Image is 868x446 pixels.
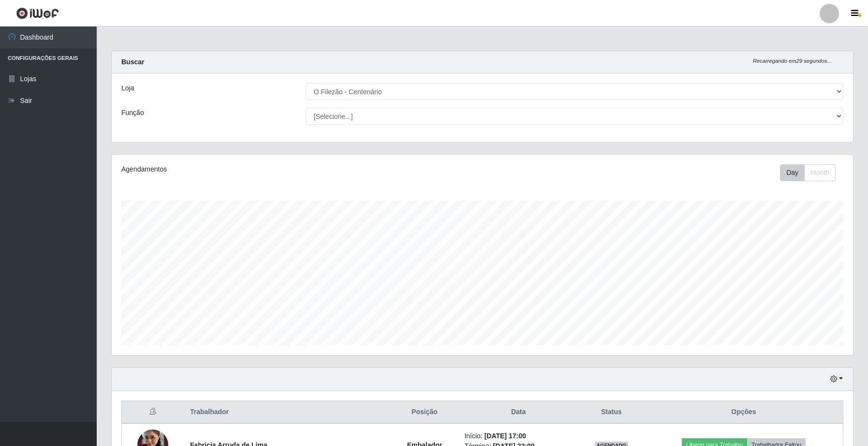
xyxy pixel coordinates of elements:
[121,83,134,93] label: Loja
[780,164,805,181] button: Day
[458,401,578,424] th: Data
[390,401,458,424] th: Posição
[753,58,832,64] i: Recarregando em 29 segundos...
[578,401,645,424] th: Status
[780,164,843,181] div: Toolbar with button groups
[804,164,836,181] button: Month
[645,401,843,424] th: Opções
[184,401,391,424] th: Trabalhador
[464,431,573,441] li: Início:
[485,432,526,440] time: [DATE] 17:00
[121,108,144,118] label: Função
[780,164,836,181] div: First group
[121,164,414,174] div: Agendamentos
[16,7,59,19] img: CoreUI Logo
[121,58,144,66] strong: Buscar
